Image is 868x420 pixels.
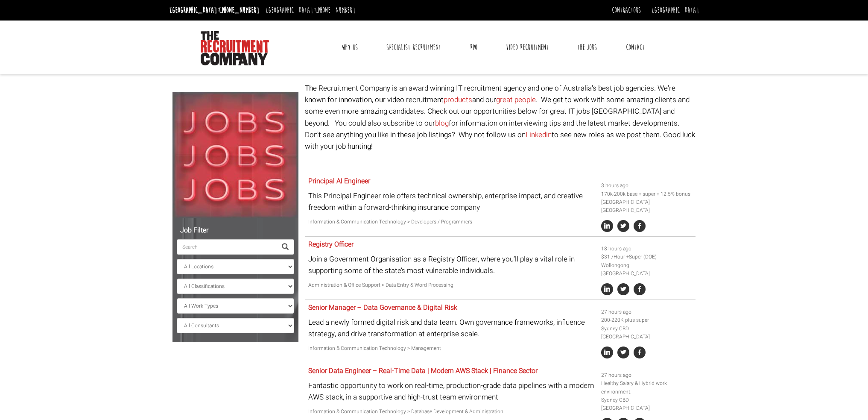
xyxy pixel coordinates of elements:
a: Why Us [335,37,364,58]
a: Video Recruitment [500,37,555,58]
a: [GEOGRAPHIC_DATA] [652,6,699,15]
img: The Recruitment Company [201,31,269,65]
a: Contractors [612,6,641,15]
img: Jobs, Jobs, Jobs [172,92,298,218]
a: Linkedin [526,129,552,140]
input: Search [177,239,277,255]
a: [PHONE_NUMBER] [315,6,355,15]
a: great people [496,94,536,105]
a: blog [435,118,449,129]
li: [GEOGRAPHIC_DATA]: [263,3,357,17]
li: 3 hours ago [601,182,693,190]
a: products [444,94,472,105]
li: Sydney CBD [GEOGRAPHIC_DATA] [601,396,693,412]
a: Principal AI Engineer [308,176,370,186]
a: The Jobs [571,37,603,58]
a: Contact [620,37,651,58]
p: Information & Communication Technology > Database Development & Administration [308,408,595,416]
h5: Job Filter [177,227,294,235]
p: The Recruitment Company is an award winning IT recruitment agency and one of Australia's best job... [305,82,696,152]
a: [PHONE_NUMBER] [219,6,259,15]
a: Specialist Recruitment [380,37,447,58]
li: [GEOGRAPHIC_DATA]: [167,3,261,17]
a: RPO [464,37,484,58]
